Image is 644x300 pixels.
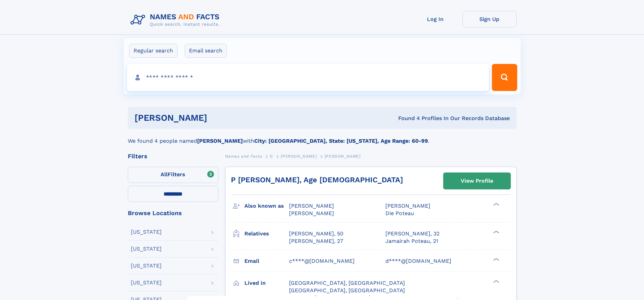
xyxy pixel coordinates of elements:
[462,11,517,27] a: Sign Up
[289,203,334,209] span: [PERSON_NAME]
[385,237,438,245] a: Jamairah Poteau, 21
[385,230,439,237] a: [PERSON_NAME], 32
[127,64,489,91] input: search input
[128,153,218,159] div: Filters
[128,210,218,216] div: Browse Locations
[289,280,405,286] span: [GEOGRAPHIC_DATA], [GEOGRAPHIC_DATA]
[281,154,317,159] span: [PERSON_NAME]
[231,176,403,184] a: P [PERSON_NAME], Age [DEMOGRAPHIC_DATA]
[185,44,227,58] label: Email search
[244,277,289,289] h3: Lived in
[408,11,462,27] a: Log In
[385,203,430,209] span: [PERSON_NAME]
[325,154,361,159] span: [PERSON_NAME]
[129,44,177,58] label: Regular search
[492,202,500,207] div: ❯
[289,230,343,237] a: [PERSON_NAME], 50
[492,64,517,91] button: Search Button
[128,11,225,29] img: Logo Names and Facts
[131,229,162,235] div: [US_STATE]
[254,138,428,144] b: City: [GEOGRAPHIC_DATA], State: [US_STATE], Age Range: 60-99
[244,228,289,239] h3: Relatives
[244,255,289,267] h3: Email
[270,154,273,159] span: D
[461,173,493,189] div: View Profile
[281,152,317,160] a: [PERSON_NAME]
[131,246,162,252] div: [US_STATE]
[303,115,510,122] div: Found 4 Profiles In Our Records Database
[161,171,168,178] span: All
[444,173,510,189] a: View Profile
[131,263,162,269] div: [US_STATE]
[289,237,343,245] a: [PERSON_NAME], 27
[244,200,289,212] h3: Also known as
[492,257,500,261] div: ❯
[135,114,303,122] h1: [PERSON_NAME]
[492,279,500,283] div: ❯
[270,152,273,160] a: D
[197,138,243,144] b: [PERSON_NAME]
[492,230,500,234] div: ❯
[289,287,405,294] span: [GEOGRAPHIC_DATA], [GEOGRAPHIC_DATA]
[128,167,218,183] label: Filters
[128,129,517,145] div: We found 4 people named with .
[385,210,414,216] span: Die Poteau
[131,280,162,285] div: [US_STATE]
[225,152,262,160] a: Names and Facts
[289,210,334,216] span: [PERSON_NAME]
